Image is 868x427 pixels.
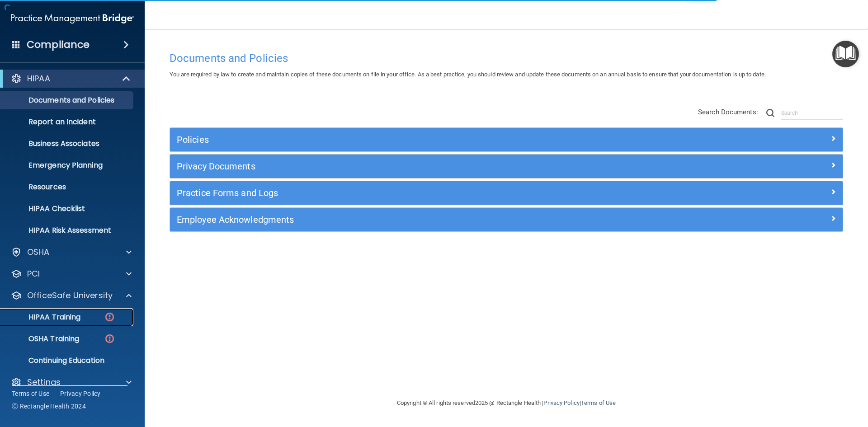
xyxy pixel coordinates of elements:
[6,161,129,170] p: Emergency Planning
[177,188,668,198] h5: Practice Forms and Logs
[6,139,129,148] p: Business Associates
[11,268,132,279] a: PCI
[177,161,668,171] h5: Privacy Documents
[27,290,113,301] p: OfficeSafe University
[6,334,79,343] p: OSHA Training
[341,389,671,418] div: Copyright © All rights reserved 2025 @ Rectangle Health | |
[27,38,90,51] h4: Compliance
[60,389,101,398] a: Privacy Policy
[712,363,857,399] iframe: Drift Widget Chat Controller
[12,389,49,398] a: Terms of Use
[177,212,836,227] a: Employee Acknowledgments
[104,333,115,344] img: danger-circle.6113f641.png
[177,135,668,145] h5: Policies
[27,73,50,84] p: HIPAA
[11,73,131,84] a: HIPAA
[12,402,86,411] span: Ⓒ Rectangle Health 2024
[6,356,129,365] p: Continuing Education
[27,268,40,279] p: PCI
[27,377,61,388] p: Settings
[11,377,132,388] a: Settings
[27,247,50,258] p: OSHA
[177,186,836,200] a: Practice Forms and Logs
[11,9,134,28] img: PMB logo
[543,399,579,406] a: Privacy Policy
[6,226,129,235] p: HIPAA Risk Assessment
[781,106,843,120] input: Search
[170,52,843,64] h4: Documents and Policies
[6,117,129,127] p: Report an Incident
[6,313,80,322] p: HIPAA Training
[6,96,129,105] p: Documents and Policies
[832,41,859,67] button: Open Resource Center
[11,247,132,258] a: OSHA
[177,159,836,174] a: Privacy Documents
[6,183,129,192] p: Resources
[698,108,758,116] span: Search Documents:
[11,290,132,301] a: OfficeSafe University
[177,132,836,147] a: Policies
[581,399,616,406] a: Terms of Use
[170,71,766,78] span: You are required by law to create and maintain copies of these documents on file in your office. ...
[104,311,115,323] img: danger-circle.6113f641.png
[766,109,774,117] img: ic-search.3b580494.png
[177,215,668,225] h5: Employee Acknowledgments
[6,204,129,213] p: HIPAA Checklist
